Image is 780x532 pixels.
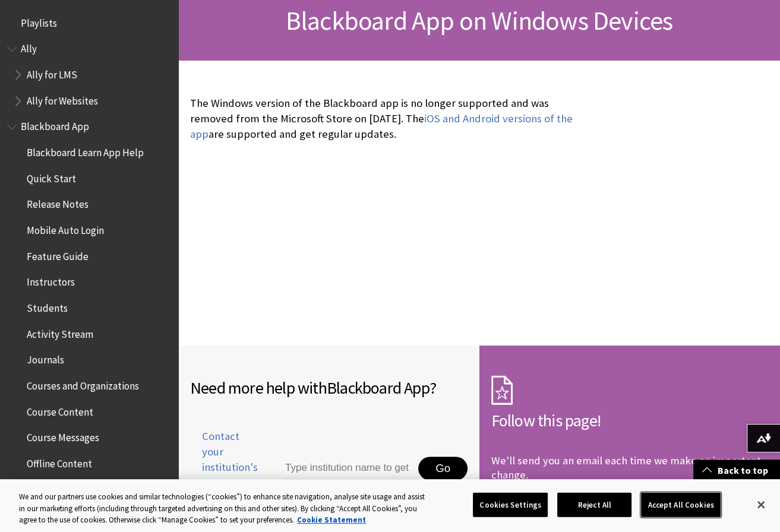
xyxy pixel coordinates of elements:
span: Feature Guide [27,246,89,262]
span: Blackboard Learn App Help [27,142,144,159]
span: Courses and Organizations [27,376,139,392]
span: Instructors [27,273,75,289]
nav: Book outline for Playlists [7,13,171,33]
span: Quick Start [27,169,76,185]
span: Ally for LMS [27,65,77,81]
a: Contact your institution's support desk [190,429,258,521]
span: Offline Content [27,454,92,470]
span: Ally [21,39,37,55]
span: Activity Stream [27,324,93,340]
a: More information about your privacy, opens in a new tab [297,515,366,525]
span: Blackboard App on Windows Devices [286,4,673,37]
nav: Book outline for Anthology Ally Help [7,39,171,111]
span: Release Notes [27,195,89,211]
span: Journals [27,350,64,366]
input: Type institution name to get support [285,457,418,480]
a: Back to top [693,460,780,482]
button: Accept All Cookies [641,492,720,517]
span: Course Messages [27,428,99,444]
span: Blackboard App [21,117,89,133]
button: Go [418,457,468,480]
span: Students [27,298,68,314]
p: We'll send you an email each time we make an important change. [491,454,761,482]
span: Mobile Auto Login [27,220,104,236]
span: Playlists [21,13,57,29]
button: Cookies Settings [473,492,548,517]
span: Contact your institution's support desk [190,429,258,506]
a: iOS and Android versions of the app [190,112,573,141]
button: Close [748,492,774,518]
button: Reject All [557,492,631,517]
img: Subscription Icon [491,375,513,405]
h2: Need more help with ? [190,375,479,400]
span: Ally for Websites [27,91,98,107]
span: Course Content [27,402,93,418]
h2: Follow this page! [491,408,769,433]
div: We and our partners use cookies and similar technologies (“cookies”) to enhance site navigation, ... [19,491,429,526]
p: The Windows version of the Blackboard app is no longer supported and was removed from the Microso... [190,96,592,142]
span: Blackboard App [327,377,430,398]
